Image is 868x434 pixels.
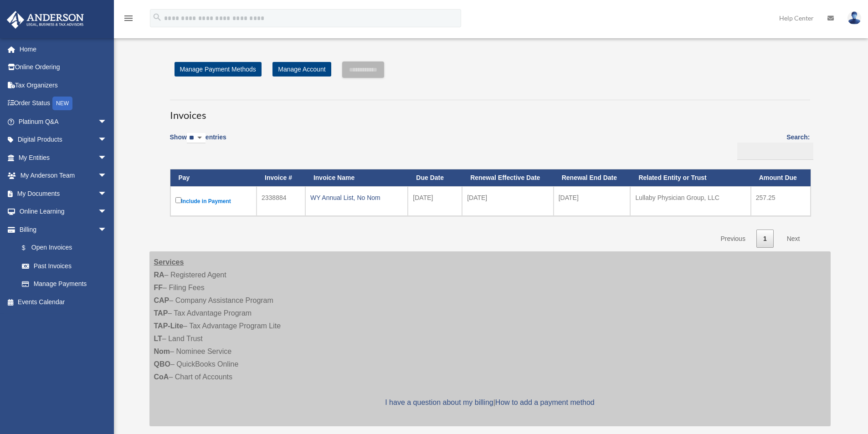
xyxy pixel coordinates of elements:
[123,16,134,24] a: menu
[154,258,184,266] strong: Services
[630,169,750,186] th: Related Entity or Trust: activate to sort column ascending
[495,398,595,406] a: How to add a payment method
[175,195,252,207] label: Include in Payment
[310,191,403,204] div: WY Annual List, No Nom
[175,62,262,77] a: Manage Payment Methods
[737,143,813,160] input: Search:
[98,184,116,203] span: arrow_drop_down
[847,11,861,25] img: User Pic
[154,271,164,279] strong: RA
[554,169,631,186] th: Renewal End Date: activate to sort column ascending
[751,169,811,186] th: Amount Due: activate to sort column ascending
[462,186,554,216] td: [DATE]
[170,132,226,153] label: Show entries
[6,220,116,239] a: Billingarrow_drop_down
[175,197,181,203] input: Include in Payment
[734,132,810,160] label: Search:
[154,347,170,355] strong: Nom
[408,186,462,216] td: [DATE]
[6,203,121,221] a: Online Learningarrow_drop_down
[98,148,116,167] span: arrow_drop_down
[6,184,121,203] a: My Documentsarrow_drop_down
[13,275,116,293] a: Manage Payments
[6,148,121,167] a: My Entitiesarrow_drop_down
[13,257,116,275] a: Past Invoices
[6,94,121,113] a: Order StatusNEW
[554,186,631,216] td: [DATE]
[154,373,169,381] strong: CoA
[780,230,807,248] a: Next
[385,398,493,406] a: I have a question about my billing
[4,11,87,29] img: Anderson Advisors Platinum Portal
[257,186,305,216] td: 2338884
[305,169,408,186] th: Invoice Name: activate to sort column ascending
[98,203,116,221] span: arrow_drop_down
[6,293,121,311] a: Events Calendar
[123,13,134,24] i: menu
[154,335,162,342] strong: LT
[154,284,163,291] strong: FF
[714,230,752,248] a: Previous
[52,97,72,110] div: NEW
[408,169,462,186] th: Due Date: activate to sort column ascending
[462,169,554,186] th: Renewal Effective Date: activate to sort column ascending
[6,40,121,58] a: Home
[187,133,205,143] select: Showentries
[154,296,169,304] strong: CAP
[98,112,116,131] span: arrow_drop_down
[756,230,774,248] a: 1
[154,309,168,317] strong: TAP
[6,58,121,77] a: Online Ordering
[751,186,811,216] td: 257.25
[6,131,121,149] a: Digital Productsarrow_drop_down
[98,220,116,239] span: arrow_drop_down
[170,169,257,186] th: Pay: activate to sort column descending
[27,242,31,254] span: $
[630,186,750,216] td: Lullaby Physician Group, LLC
[154,396,826,409] p: |
[98,167,116,185] span: arrow_drop_down
[152,12,162,22] i: search
[6,76,121,94] a: Tax Organizers
[13,239,112,257] a: $Open Invoices
[98,131,116,149] span: arrow_drop_down
[6,112,121,131] a: Platinum Q&Aarrow_drop_down
[154,360,170,368] strong: QBO
[154,322,184,330] strong: TAP-Lite
[272,62,331,77] a: Manage Account
[149,251,831,426] div: – Registered Agent – Filing Fees – Company Assistance Program – Tax Advantage Program – Tax Advan...
[170,100,810,123] h3: Invoices
[257,169,305,186] th: Invoice #: activate to sort column ascending
[6,167,121,185] a: My Anderson Teamarrow_drop_down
